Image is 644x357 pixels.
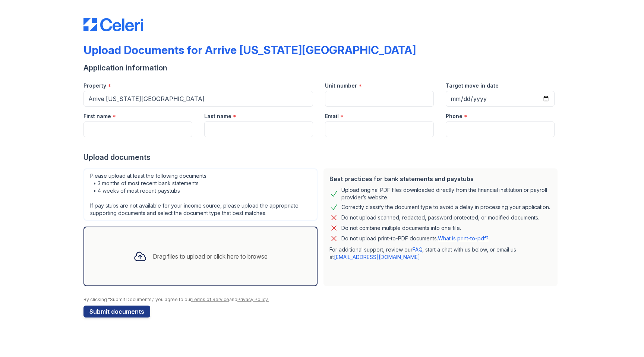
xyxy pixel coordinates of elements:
a: FAQ [413,246,422,253]
div: Application information [83,63,561,73]
div: Correctly classify the document type to avoid a delay in processing your application. [341,203,550,212]
a: What is print-to-pdf? [438,235,489,241]
label: Phone [446,113,463,120]
a: Privacy Policy. [237,297,269,302]
p: Do not upload print-to-PDF documents. [341,235,489,242]
div: Upload documents [83,152,561,162]
label: Target move in date [446,82,499,89]
label: Unit number [325,82,357,89]
button: Submit documents [83,306,150,317]
p: For additional support, review our , start a chat with us below, or email us at [329,246,552,261]
label: Property [83,82,106,89]
iframe: chat widget [613,327,637,350]
label: First name [83,113,111,120]
div: Please upload at least the following documents: • 3 months of most recent bank statements • 4 wee... [83,168,318,221]
img: CE_Logo_Blue-a8612792a0a2168367f1c8372b55b34899dd931a85d93a1a3d3e32e68fde9ad4.png [83,18,143,31]
a: [EMAIL_ADDRESS][DOMAIN_NAME] [334,254,420,260]
a: Terms of Service [191,297,229,302]
div: Do not combine multiple documents into one file. [341,224,461,233]
div: Upload original PDF files downloaded directly from the financial institution or payroll provider’... [341,186,552,201]
label: Last name [204,113,231,120]
div: Drag files to upload or click here to browse [153,252,268,261]
div: Do not upload scanned, redacted, password protected, or modified documents. [341,213,539,222]
div: Best practices for bank statements and paystubs [329,174,552,183]
div: By clicking "Submit Documents," you agree to our and [83,297,561,303]
label: Email [325,113,339,120]
div: Upload Documents for Arrive [US_STATE][GEOGRAPHIC_DATA] [83,43,416,57]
